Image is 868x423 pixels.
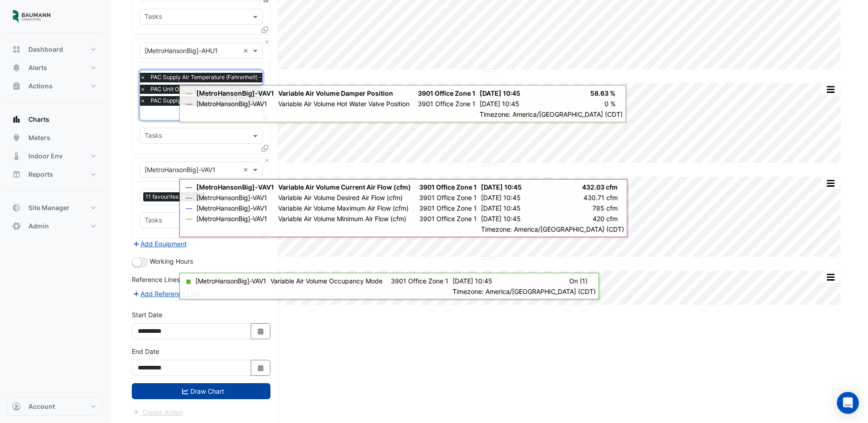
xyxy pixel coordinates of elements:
[12,45,21,54] app-icon: Dashboard
[143,130,162,142] div: Tasks
[28,402,55,411] span: Account
[132,383,270,399] button: Draw Chart
[132,407,183,415] app-escalated-ticket-create-button: Please draw the charts first
[12,222,21,231] app-icon: Admin
[12,203,21,212] app-icon: Site Manager
[150,257,193,265] span: Working Hours
[821,84,840,95] button: More Options
[262,26,268,33] span: Clone Favourites and Tasks from this Equipment to other Equipment
[243,46,251,55] span: Clear
[7,110,102,129] button: Charts
[12,170,21,179] app-icon: Reports
[148,73,311,82] span: PAC Supply Air Temperature (Fahrenheit) - 3901, Plant Room
[11,7,52,26] img: Company Logo
[7,40,102,59] button: Dashboard
[143,11,162,23] div: Tasks
[132,288,200,299] button: Add Reference Line
[7,217,102,235] button: Admin
[7,59,102,77] button: Alerts
[257,364,265,372] fa-icon: Select Date
[132,275,180,284] label: Reference Lines
[12,63,21,72] app-icon: Alerts
[7,199,102,217] button: Site Manager
[143,192,205,201] span: 11 favourites selected
[28,45,63,54] span: Dashboard
[264,158,270,164] button: Close
[28,222,49,231] span: Admin
[7,147,102,165] button: Indoor Env
[12,81,21,91] app-icon: Actions
[143,215,162,227] div: Tasks
[139,85,147,94] span: ×
[262,199,270,206] span: Choose Function
[132,310,162,320] label: Start Date
[243,192,251,202] span: Clear
[28,133,50,142] span: Meters
[7,165,102,184] button: Reports
[148,85,325,94] span: PAC Unit Outside Air Temperature (Fahrenheit) - 3901, Plant Room
[262,114,270,122] span: Choose Function
[243,165,251,174] span: Clear
[28,152,63,161] span: Indoor Env
[28,203,70,212] span: Site Manager
[139,96,147,105] span: ×
[264,39,270,45] button: Close
[7,129,102,147] button: Meters
[28,115,49,124] span: Charts
[12,152,21,161] app-icon: Indoor Env
[837,392,859,414] div: Open Intercom Messenger
[821,178,840,189] button: More Options
[821,271,840,283] button: More Options
[132,239,187,249] button: Add Equipment
[262,145,268,152] span: Clone Favourites and Tasks from this Equipment to other Equipment
[7,397,102,416] button: Account
[28,81,53,91] span: Actions
[12,133,21,142] app-icon: Meters
[262,229,268,237] span: Clone Favourites and Tasks from this Equipment to other Equipment
[257,327,265,335] fa-icon: Select Date
[139,73,147,82] span: ×
[148,96,301,105] span: PAC Supply Air Temperature Setpoint - 3901, Plant Room
[28,63,47,72] span: Alerts
[132,347,159,356] label: End Date
[12,115,21,124] app-icon: Charts
[7,77,102,95] button: Actions
[28,170,53,179] span: Reports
